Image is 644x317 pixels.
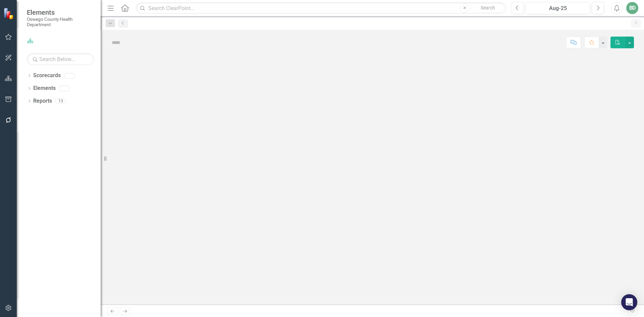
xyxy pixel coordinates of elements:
div: 13 [55,98,66,104]
img: ClearPoint Strategy [3,7,15,20]
a: Scorecards [33,72,61,80]
button: Search [471,3,504,13]
span: Search [481,5,495,10]
div: Aug-25 [528,4,588,12]
img: Not Defined [111,37,121,48]
a: Elements [33,85,56,92]
a: Reports [33,97,52,105]
div: Open Intercom Messenger [621,294,637,310]
input: Search ClearPoint... [136,2,506,14]
button: Aug-25 [526,2,590,14]
small: Oswego County Health Department [27,16,94,28]
span: Elements [27,8,94,16]
input: Search Below... [27,53,94,65]
button: BD [626,2,638,14]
